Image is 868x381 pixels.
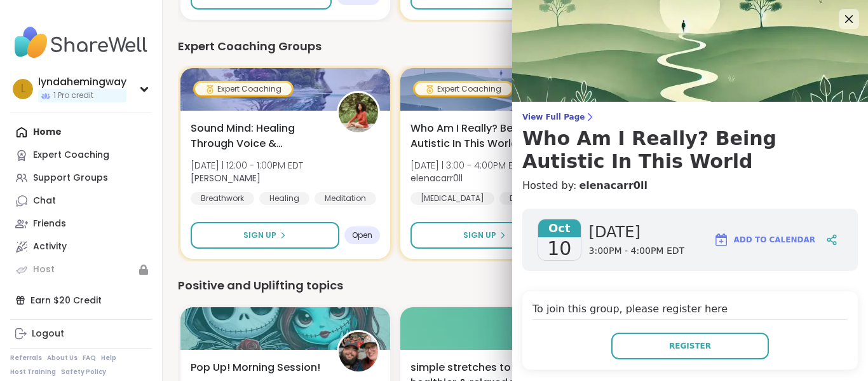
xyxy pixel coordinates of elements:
[410,192,494,205] div: [MEDICAL_DATA]
[611,333,769,359] button: Register
[339,93,378,132] img: Joana_Ayala
[33,195,56,207] div: Chat
[315,192,376,205] div: Meditation
[10,167,152,190] a: Support Groups
[53,90,93,101] span: 1 Pro credit
[522,112,858,122] span: View Full Page
[10,235,152,258] a: Activity
[352,230,372,240] span: Open
[499,192,562,205] div: Diagnoses
[10,144,152,167] a: Expert Coaching
[734,234,815,246] span: Add to Calendar
[714,232,729,247] img: ShareWell Logomark
[195,83,292,95] div: Expert Coaching
[547,237,571,260] span: 10
[708,225,821,255] button: Add to Calendar
[589,222,685,242] span: [DATE]
[47,354,78,363] a: About Us
[415,83,512,95] div: Expert Coaching
[339,332,378,371] img: Dom_F
[10,322,152,345] a: Logout
[33,218,66,230] div: Friends
[410,159,524,172] span: [DATE] | 3:00 - 4:00PM EDT
[669,340,711,352] span: Register
[532,301,848,320] h4: To join this group, please register here
[33,149,109,162] div: Expert Coaching
[259,192,309,205] div: Healing
[33,263,55,276] div: Host
[191,121,323,151] span: Sound Mind: Healing Through Voice & Vibration
[191,192,254,205] div: Breathwork
[61,368,106,377] a: Safety Policy
[579,178,648,193] a: elenacarr0ll
[178,277,853,294] div: Positive and Uplifting topics
[463,230,496,241] span: Sign Up
[522,127,858,173] h3: Who Am I Really? Being Autistic In This World
[191,159,303,172] span: [DATE] | 12:00 - 1:00PM EDT
[410,222,559,249] button: Sign Up
[10,20,152,65] img: ShareWell Nav Logo
[178,38,853,55] div: Expert Coaching Groups
[191,360,320,375] span: Pop Up! Morning Session!
[32,328,64,340] div: Logout
[10,368,56,377] a: Host Training
[10,190,152,212] a: Chat
[191,222,339,249] button: Sign Up
[33,240,67,253] div: Activity
[33,172,108,184] div: Support Groups
[522,112,858,173] a: View Full PageWho Am I Really? Being Autistic In This World
[589,245,685,258] span: 3:00PM - 4:00PM EDT
[410,121,543,151] span: Who Am I Really? Being Autistic In This World
[538,219,581,237] span: Oct
[191,172,261,184] b: [PERSON_NAME]
[10,258,152,281] a: Host
[10,289,152,312] div: Earn $20 Credit
[38,75,126,89] div: lyndahemingway
[21,81,25,97] span: l
[522,178,858,193] h4: Hosted by:
[10,354,42,363] a: Referrals
[410,172,463,184] b: elenacarr0ll
[83,354,96,363] a: FAQ
[101,354,116,363] a: Help
[10,212,152,235] a: Friends
[243,230,276,241] span: Sign Up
